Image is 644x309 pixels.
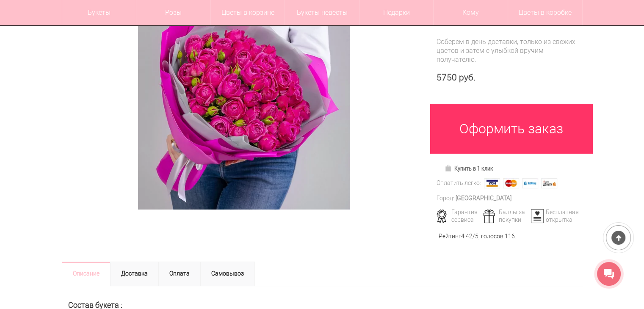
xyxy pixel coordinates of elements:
[62,262,111,286] a: Описание
[481,208,529,223] div: Баллы за покупки
[528,208,577,223] div: Бесплатная открытка
[445,165,454,171] img: Купить в 1 клик
[456,194,511,203] div: [GEOGRAPHIC_DATA]
[158,262,201,286] a: Оплата
[437,37,583,64] div: Соберем в день доставки, только из свежих цветов и затем с улыбкой вручим получателю.
[461,233,473,240] span: 4.42
[434,208,482,223] div: Гарантия сервиса
[541,178,557,188] img: Яндекс Деньги
[200,262,255,286] a: Самовывоз
[503,178,519,188] img: MasterCard
[441,163,497,174] a: Купить в 1 клик
[484,178,500,188] img: Visa
[430,104,593,154] a: Оформить заказ
[110,262,159,286] a: Доставка
[505,233,515,240] span: 116
[437,72,583,83] div: 5750 руб.
[439,232,516,241] div: Рейтинг /5, голосов: .
[437,194,454,203] div: Город:
[437,179,481,188] div: Оплатить легко:
[522,178,538,188] img: Webmoney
